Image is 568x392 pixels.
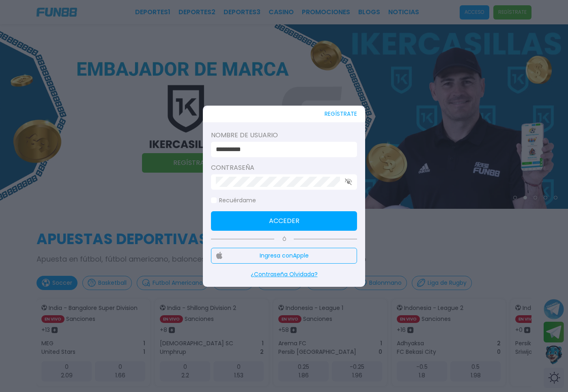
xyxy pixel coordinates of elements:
label: Recuérdame [211,196,256,205]
label: Contraseña [211,163,357,173]
button: REGÍSTRATE [325,106,357,122]
button: Ingresa conApple [211,248,357,264]
p: ¿Contraseña Olvidada? [211,270,357,279]
p: Ó [211,236,357,243]
label: Nombre de usuario [211,130,357,140]
button: Acceder [211,211,357,231]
